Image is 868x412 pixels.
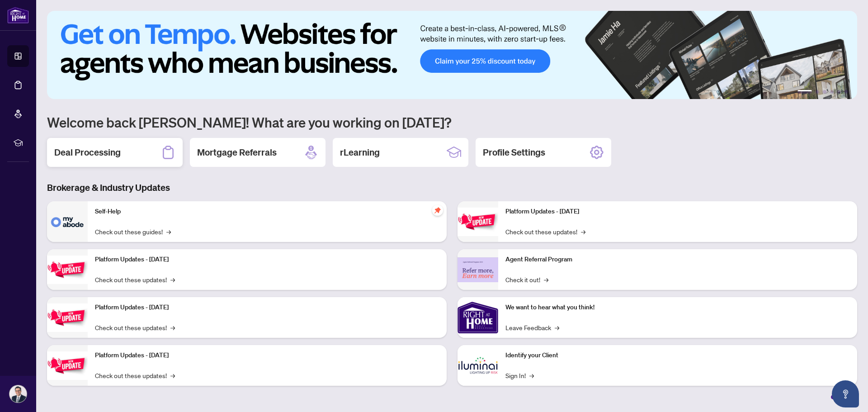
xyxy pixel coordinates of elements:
[95,255,439,265] p: Platform Updates - [DATE]
[340,146,380,159] h2: rLearning
[170,322,175,332] span: →
[47,303,88,332] img: Platform Updates - July 21, 2025
[458,208,498,236] img: Platform Updates - June 23, 2025
[95,275,175,284] a: Check out these updates!→
[544,275,548,284] span: →
[95,227,171,237] a: Check out these guides!→
[47,181,857,194] h3: Brokerage & Industry Updates
[47,114,857,131] h1: Welcome back [PERSON_NAME]! What are you working on [DATE]?
[823,90,826,94] button: 3
[170,370,175,380] span: →
[458,257,498,282] img: Agent Referral Program
[505,227,585,237] a: Check out these updates!→
[505,303,850,313] p: We want to hear what you think!
[837,90,841,94] button: 5
[483,146,545,159] h2: Profile Settings
[505,207,850,217] p: Platform Updates - [DATE]
[95,303,439,313] p: Platform Updates - [DATE]
[529,370,534,380] span: →
[7,7,29,24] img: logo
[95,207,439,217] p: Self-Help
[797,90,812,94] button: 1
[170,275,175,284] span: →
[95,370,175,380] a: Check out these updates!→
[9,385,27,403] img: Profile Icon
[816,90,819,94] button: 2
[47,256,88,284] img: Platform Updates - September 16, 2025
[432,205,443,216] span: pushpin
[505,255,850,265] p: Agent Referral Program
[555,322,559,332] span: →
[47,351,88,380] img: Platform Updates - July 8, 2025
[458,297,498,338] img: We want to hear what you think!
[95,350,439,360] p: Platform Updates - [DATE]
[47,201,88,242] img: Self-Help
[505,350,850,360] p: Identify your Client
[197,146,277,159] h2: Mortgage Referrals
[832,380,859,407] button: Open asap
[166,227,171,237] span: →
[505,275,548,284] a: Check it out!→
[458,345,498,386] img: Identify your Client
[581,227,585,237] span: →
[505,322,559,332] a: Leave Feedback→
[47,11,857,99] img: Slide 0
[54,146,121,159] h2: Deal Processing
[95,322,175,332] a: Check out these updates!→
[844,90,848,94] button: 6
[505,370,534,380] a: Sign In!→
[830,90,834,94] button: 4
